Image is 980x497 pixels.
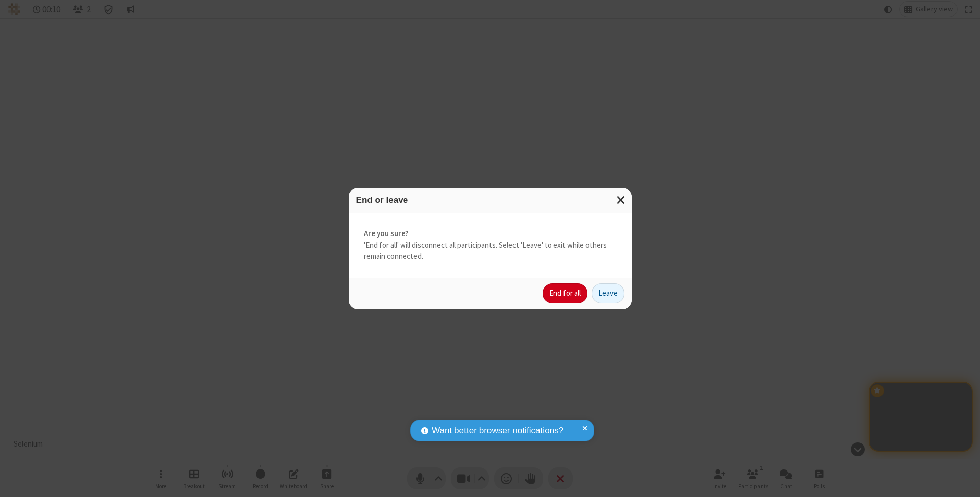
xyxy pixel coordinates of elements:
[610,188,632,213] button: Close modal
[543,283,587,304] button: End for all
[592,283,624,304] button: Leave
[364,228,617,240] strong: Are you sure?
[349,213,632,278] div: 'End for all' will disconnect all participants. Select 'Leave' to exit while others remain connec...
[356,195,624,205] h3: End or leave
[432,424,563,437] span: Want better browser notifications?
